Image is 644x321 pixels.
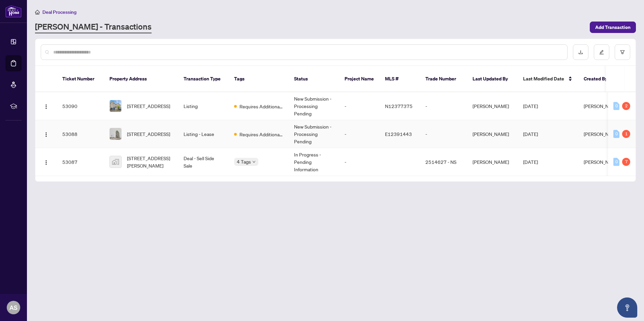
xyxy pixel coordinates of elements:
th: Last Modified Date [518,66,578,92]
div: 0 [613,102,619,110]
img: thumbnail-img [110,156,121,168]
span: Deal Processing [42,9,76,15]
td: Deal - Sell Side Sale [178,148,229,176]
td: - [420,120,467,148]
span: [PERSON_NAME] [584,159,620,165]
div: 2 [622,102,630,110]
td: 53087 [57,148,104,176]
span: filter [620,50,625,55]
div: 1 [622,130,630,138]
img: Logo [43,132,49,137]
span: N12377375 [385,103,413,109]
button: Logo [41,129,52,139]
span: [PERSON_NAME] [584,131,620,137]
span: down [252,160,256,164]
th: Tags [229,66,289,92]
button: download [573,44,588,60]
span: home [35,10,40,14]
span: [PERSON_NAME] [584,103,620,109]
span: Last Modified Date [523,75,564,82]
td: - [339,92,380,120]
span: Requires Additional Docs [239,103,283,110]
button: Add Transaction [590,22,636,33]
td: [PERSON_NAME] [467,120,518,148]
th: MLS # [380,66,420,92]
th: Trade Number [420,66,467,92]
th: Ticket Number [57,66,104,92]
span: [DATE] [523,103,538,109]
td: In Progress - Pending Information [289,148,339,176]
img: Logo [43,104,49,109]
td: - [339,148,380,176]
span: E12391443 [385,131,412,137]
img: thumbnail-img [110,100,121,112]
button: edit [594,44,609,60]
th: Status [289,66,339,92]
th: Transaction Type [178,66,229,92]
img: Logo [43,160,49,165]
div: 7 [622,158,630,166]
td: 53088 [57,120,104,148]
td: Listing [178,92,229,120]
a: [PERSON_NAME] - Transactions [35,21,152,33]
span: [STREET_ADDRESS] [127,130,170,138]
td: 2514627 - NS [420,148,467,176]
td: [PERSON_NAME] [467,148,518,176]
button: filter [615,44,630,60]
span: download [578,50,583,55]
button: Logo [41,156,52,167]
td: - [339,120,380,148]
span: [DATE] [523,131,538,137]
th: Property Address [104,66,178,92]
button: Logo [41,101,52,111]
span: [STREET_ADDRESS] [127,102,170,110]
img: thumbnail-img [110,128,121,140]
span: edit [599,50,604,55]
div: 0 [613,158,619,166]
th: Last Updated By [467,66,518,92]
button: Open asap [617,297,637,318]
span: [DATE] [523,159,538,165]
span: 4 Tags [237,158,251,166]
div: 0 [613,130,619,138]
th: Project Name [339,66,380,92]
span: Requires Additional Docs [239,131,283,138]
span: AS [9,303,18,312]
img: logo [5,5,22,17]
td: New Submission - Processing Pending [289,120,339,148]
th: Created By [578,66,619,92]
span: Add Transaction [595,22,631,33]
td: New Submission - Processing Pending [289,92,339,120]
td: - [420,92,467,120]
td: Listing - Lease [178,120,229,148]
td: [PERSON_NAME] [467,92,518,120]
td: 53090 [57,92,104,120]
span: [STREET_ADDRESS][PERSON_NAME] [127,154,173,169]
